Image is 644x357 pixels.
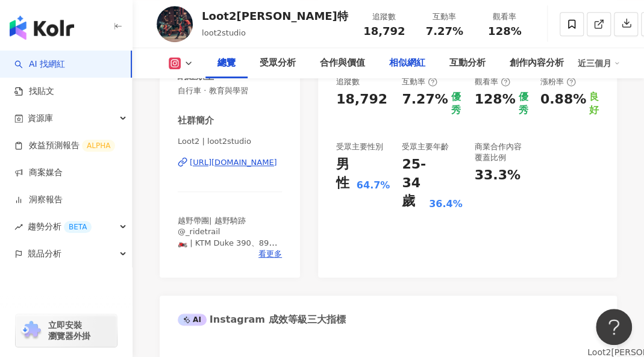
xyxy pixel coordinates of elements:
[178,114,214,127] div: 社群簡介
[402,155,426,211] div: 25-34 歲
[336,76,360,87] div: 追蹤數
[336,155,354,193] div: 男性
[449,56,486,70] div: 互動分析
[48,320,90,341] span: 立即安裝 瀏覽器外掛
[178,314,207,326] div: AI
[474,76,510,87] div: 觀看率
[178,157,282,168] a: [URL][DOMAIN_NAME]
[540,76,576,87] div: 漲粉率
[64,221,92,233] div: BETA
[482,11,528,23] div: 觀看率
[320,56,365,70] div: 合作與價值
[217,56,236,70] div: 總覽
[488,25,522,37] span: 128%
[28,105,53,132] span: 資源庫
[28,213,92,240] span: 趨勢分析
[336,90,387,109] div: 18,792
[178,85,282,96] span: 自行車 · 教育與學習
[14,223,23,231] span: rise
[258,249,282,259] span: 看更多
[28,240,61,267] span: 競品分析
[425,25,463,37] span: 7.27%
[361,11,407,23] div: 追蹤數
[357,179,390,192] div: 64.7%
[10,16,74,40] img: logo
[336,141,383,152] div: 受眾主要性別
[578,54,620,73] div: 近三個月
[14,58,65,70] a: searchAI 找網紅
[474,141,528,163] div: 商業合作內容覆蓋比例
[14,167,63,179] a: 商案媒合
[178,216,277,280] span: 越野帶團| 越野騎跡 @_ridetrail 🏍️ | KTM Duke 390、890 ADV R 🏍️ | Honda CRF150L、CRF300Rally
[510,56,564,70] div: 創作內容分析
[422,11,467,23] div: 互動率
[202,8,348,23] div: Loot2[PERSON_NAME]特
[202,28,246,37] span: loot2studio
[402,76,437,87] div: 互動率
[540,90,586,109] div: 0.88%
[429,197,463,211] div: 36.4%
[260,56,296,70] div: 受眾分析
[19,321,43,340] img: chrome extension
[190,157,277,168] div: [URL][DOMAIN_NAME]
[402,90,448,117] div: 7.27%
[596,309,632,345] iframe: Help Scout Beacon - Open
[389,56,425,70] div: 相似網紅
[474,90,515,117] div: 128%
[589,90,599,117] div: 良好
[16,314,117,347] a: chrome extension立即安裝 瀏覽器外掛
[178,136,282,147] span: Loot2 | loot2studio
[157,6,193,42] img: KOL Avatar
[178,313,345,326] div: Instagram 成效等級三大指標
[363,25,405,37] span: 18,792
[14,85,54,98] a: 找貼文
[402,141,449,152] div: 受眾主要年齡
[14,140,115,152] a: 效益預測報告ALPHA
[474,166,520,185] div: 33.3%
[518,90,528,117] div: 優秀
[14,194,63,206] a: 洞察報告
[451,90,463,117] div: 優秀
